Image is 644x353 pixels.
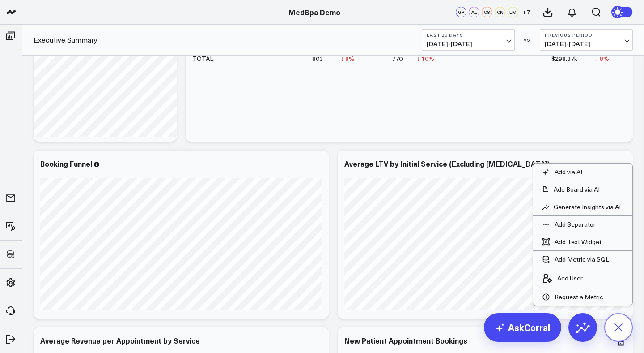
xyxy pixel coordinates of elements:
div: VS [519,37,535,43]
div: CS [482,7,492,17]
p: Generate Insights via AI [554,203,621,211]
div: 803 [312,54,323,63]
div: LM [508,7,518,17]
button: Add Separator [533,216,605,233]
div: Average LTV by Initial Service (Excluding [MEDICAL_DATA]) [344,159,550,168]
div: 770 [392,54,402,63]
div: Average Revenue per Appointment by Service [40,336,200,345]
div: ↓ 10% [417,54,434,63]
button: Add User [533,268,592,288]
p: Add Separator [555,220,596,228]
div: CN [495,7,505,17]
button: +7 [521,7,531,17]
button: Add via AI [533,164,591,181]
button: Last 30 Days[DATE]-[DATE] [422,29,515,51]
div: Booking Funnel [40,159,92,168]
a: AskCorral [484,313,561,342]
p: Request a Metric [555,293,603,301]
div: $298.37k [551,54,577,63]
button: Add Metric via SQL [533,251,618,268]
button: Previous Period[DATE]-[DATE] [540,29,633,51]
button: Generate Insights via AI [533,198,632,215]
span: [DATE] - [DATE] [427,40,510,47]
a: MedSpa Demo [288,7,340,17]
div: ↓ 8% [341,54,355,63]
button: Add Board via AI [533,181,632,198]
div: TOTAL [192,54,213,63]
button: Request a Metric [533,288,612,306]
button: Add Text Widget [533,233,610,250]
div: ↓ 8% [595,54,609,63]
a: Executive Summary [34,35,97,45]
div: New Patient Appointment Bookings [344,336,467,345]
b: Last 30 Days [427,32,510,38]
div: AL [469,7,479,17]
div: GP [456,7,466,17]
p: Add Board via AI [554,185,600,194]
p: Add User [557,274,583,282]
p: Add via AI [555,168,582,176]
span: + 7 [522,9,530,15]
span: [DATE] - [DATE] [545,40,628,47]
b: Previous Period [545,32,628,38]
